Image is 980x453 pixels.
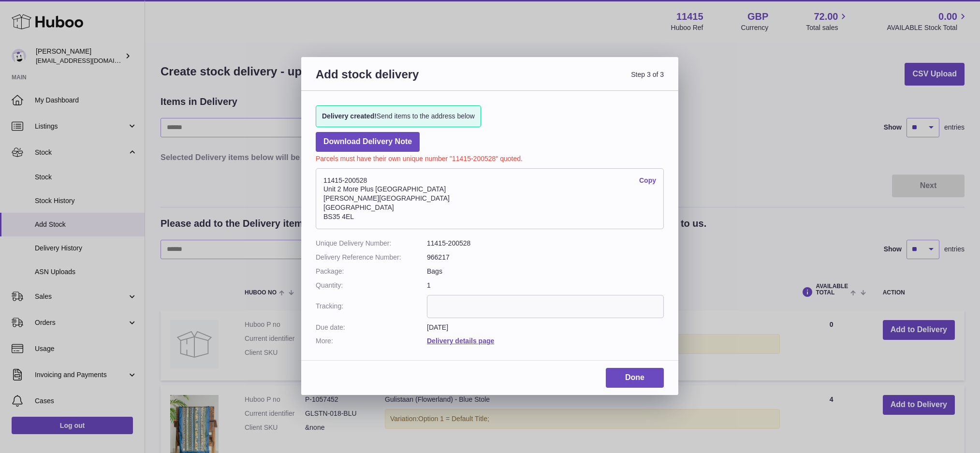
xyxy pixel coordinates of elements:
[322,112,377,120] strong: Delivery created!
[639,176,656,185] a: Copy
[490,67,664,93] span: Step 3 of 3
[316,323,427,332] dt: Due date:
[316,239,427,248] dt: Unique Delivery Number:
[316,132,420,152] a: Download Delivery Note
[316,152,664,163] p: Parcels must have their own unique number "11415-200528" quoted.
[316,336,427,346] dt: More:
[316,168,664,229] address: 11415-200528 Unit 2 More Plus [GEOGRAPHIC_DATA] [PERSON_NAME][GEOGRAPHIC_DATA] [GEOGRAPHIC_DATA] ...
[427,239,664,248] dd: 11415-200528
[427,281,664,290] dd: 1
[322,112,475,121] span: Send items to the address below
[427,267,664,276] dd: Bags
[316,67,490,93] h3: Add stock delivery
[427,253,664,262] dd: 966217
[316,267,427,276] dt: Package:
[606,368,664,388] a: Done
[316,281,427,290] dt: Quantity:
[316,295,427,318] dt: Tracking:
[427,337,494,345] a: Delivery details page
[316,253,427,262] dt: Delivery Reference Number:
[427,323,664,332] dd: [DATE]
